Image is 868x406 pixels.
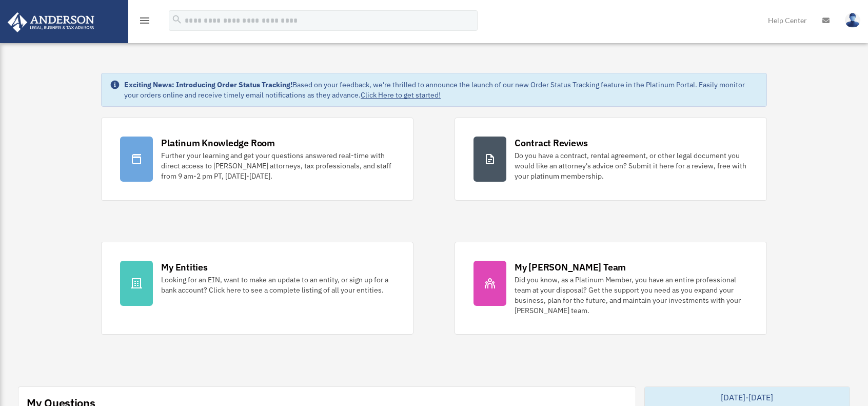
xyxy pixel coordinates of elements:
[139,14,151,27] i: menu
[161,137,275,149] div: Platinum Knowledge Room
[161,275,394,295] div: Looking for an EIN, want to make an update to an entity, or sign up for a bank account? Click her...
[515,150,748,181] div: Do you have a contract, rental agreement, or other legal document you would like an attorney's ad...
[455,242,767,335] a: My [PERSON_NAME] Team Did you know, as a Platinum Member, you have an entire professional team at...
[139,18,151,27] a: menu
[124,80,758,100] div: Based on your feedback, we're thrilled to announce the launch of our new Order Status Tracking fe...
[124,80,292,89] strong: Exciting News: Introducing Order Status Tracking!
[101,118,413,201] a: Platinum Knowledge Room Further your learning and get your questions answered real-time with dire...
[101,242,413,335] a: My Entities Looking for an EIN, want to make an update to an entity, or sign up for a bank accoun...
[5,12,97,32] img: Anderson Advisors Platinum Portal
[455,118,767,201] a: Contract Reviews Do you have a contract, rental agreement, or other legal document you would like...
[361,90,441,100] a: Click Here to get started!
[515,275,748,316] div: Did you know, as a Platinum Member, you have an entire professional team at your disposal? Get th...
[171,14,183,25] i: search
[515,137,588,149] div: Contract Reviews
[515,261,626,274] div: My [PERSON_NAME] Team
[161,261,207,274] div: My Entities
[161,150,394,181] div: Further your learning and get your questions answered real-time with direct access to [PERSON_NAM...
[845,13,860,28] img: User Pic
